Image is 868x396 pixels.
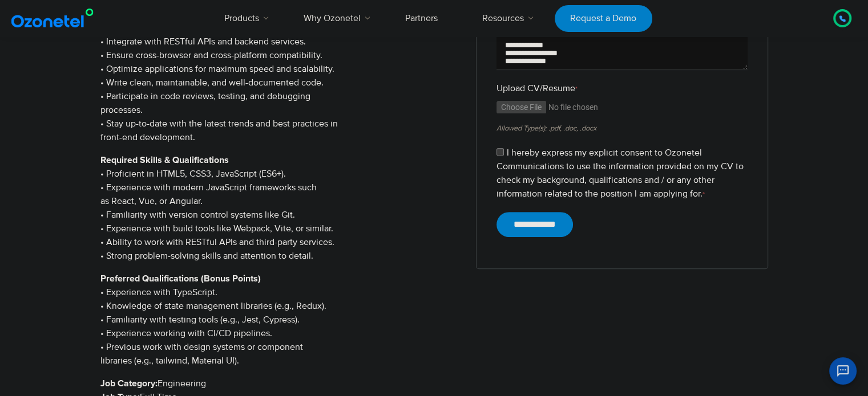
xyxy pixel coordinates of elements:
p: • Proficient in HTML5, CSS3, JavaScript (ES6+). • Experience with modern JavaScript frameworks su... [100,153,459,263]
small: Allowed Type(s): .pdf, .doc, .docx [496,124,596,133]
strong: Job Category: [100,379,158,388]
button: Open chat [829,357,857,385]
label: Upload CV/Resume [496,81,748,95]
p: • Experience with TypeScript. • Knowledge of state management libraries (e.g., Redux). • Familiar... [100,272,459,368]
strong: Preferred Qualifications (Bonus Points) [100,274,261,283]
strong: Required Skills & Qualifications [100,156,229,165]
a: Request a Demo [555,5,652,32]
label: I hereby express my explicit consent to Ozonetel Communications to use the information provided o... [496,147,744,199]
span: Engineering [158,378,206,389]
